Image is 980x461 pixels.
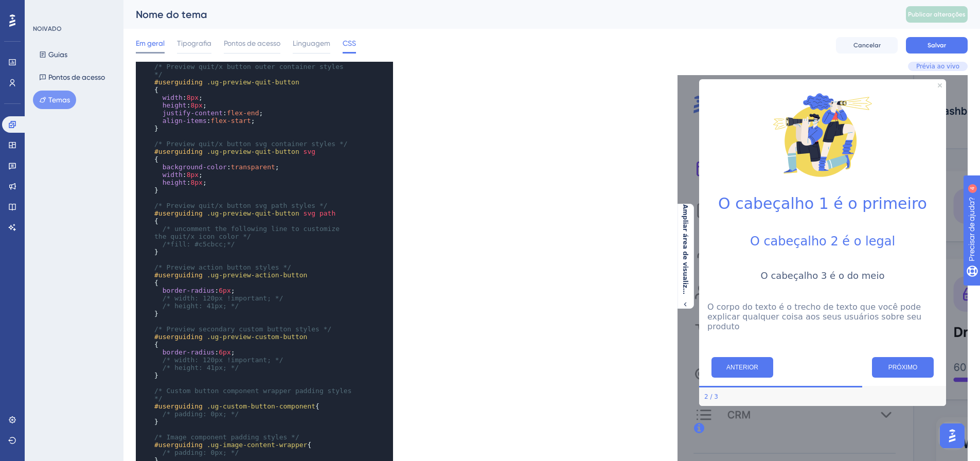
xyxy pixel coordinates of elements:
font: Em geral [136,39,165,47]
span: /* Preview secondary custom button styles */ [154,325,331,333]
span: #userguiding [154,402,203,410]
span: #userguiding [154,333,203,341]
span: .ug-preview-quit-button [207,148,299,155]
span: 8px [187,94,199,101]
span: border-radius [163,287,215,294]
span: { [154,86,158,94]
font: Publicar alterações [908,11,966,18]
span: /* Custom button component wrapper padding styles */ [154,387,355,402]
font: 2 / 3 [27,318,41,325]
span: background-color [163,163,227,171]
span: #userguiding [154,209,203,217]
iframe: Iniciador do Assistente de IA do UserGuiding [937,420,968,451]
span: { [154,279,158,287]
font: O cabeçalho 1 é o primeiro [41,119,250,137]
div: Rodapé [22,312,269,331]
span: : ; [154,163,279,171]
span: { [154,441,311,449]
span: /* Preview action button styles */ [154,263,291,271]
span: /* height: 41px; */ [163,302,239,310]
span: path [319,209,335,217]
font: Temas [48,96,70,104]
span: /* Preview quit/x button svg container styles */ [154,140,348,148]
span: /*fill: #c5cbcc;*/ [163,240,235,248]
span: /* padding: 0px; */ [163,449,239,456]
font: ANTERIOR [49,289,81,296]
span: #userguiding [154,441,203,449]
font: Pontos de acesso [48,73,105,81]
span: /* height: 41px; */ [163,364,239,371]
span: } [154,125,158,132]
span: } [154,248,158,256]
span: : ; [154,101,207,109]
span: .ug-preview-quit-button [207,78,299,86]
span: height [163,179,187,186]
span: /* Image component padding styles */ [154,433,299,441]
span: } [154,186,158,194]
span: 8px [187,171,199,179]
span: 8px [190,101,202,109]
span: .ug-custom-button-component [207,402,315,410]
span: } [154,371,158,379]
span: /* Preview quit/x button svg path styles */ [154,202,328,209]
span: transparent [231,163,275,171]
font: Precisar de ajuda? [24,5,88,12]
span: .ug-image-content-wrapper [207,441,308,449]
span: /* padding: 0px; */ [163,410,239,418]
span: .ug-preview-custom-button [207,333,308,341]
button: Ampliar área de visualização [677,204,693,308]
div: 4 [96,5,99,13]
span: : ; [154,179,207,186]
button: Temas [33,91,76,109]
span: } [154,310,158,317]
span: /* width: 120px !important; */ [163,294,283,302]
font: PRÓXIMO [211,289,240,296]
span: flex-end [227,109,259,117]
font: Nome do tema [136,8,207,21]
span: : ; [154,171,203,179]
font: Pontos de acesso [224,39,280,47]
span: : ; [154,117,255,125]
button: Próximo [194,282,256,303]
span: align-items [163,117,207,125]
button: Pontos de acesso [33,68,111,86]
span: { [154,155,158,163]
font: Prévia ao vivo [916,63,959,70]
font: Cancelar [853,42,881,49]
span: { [154,341,158,348]
font: CSS [343,39,356,47]
span: : ; [154,287,235,294]
span: svg [304,148,315,155]
font: O cabeçalho 2 é o legal [73,159,218,173]
img: Mídia Modal [94,8,197,111]
span: : ; [154,109,263,117]
font: O cabeçalho 3 é o do meio [83,195,207,206]
span: 6px [219,287,230,294]
font: Tipografia [177,39,211,47]
font: O corpo do texto é o trecho de texto que você pode explicar qualquer coisa aos seus usuários sobr... [30,227,246,256]
span: /* Preview quit/x button outer container styles */ [154,63,348,78]
span: #userguiding [154,271,203,279]
font: Linguagem [293,39,330,47]
button: Salvar [906,37,968,54]
div: Passo 2 de 3 [27,317,41,326]
font: Guias [48,50,67,59]
span: #userguiding [154,148,203,155]
span: #userguiding [154,78,203,86]
span: flex-start [211,117,251,125]
span: : ; [154,348,235,356]
span: 8px [190,179,202,186]
span: { [154,217,158,225]
span: /* width: 120px !important; */ [163,356,283,364]
span: .ug-preview-action-button [207,271,308,279]
span: { [154,402,319,410]
button: Publicar alterações [906,6,968,23]
span: } [154,418,158,425]
span: : ; [154,94,203,101]
span: width [163,94,183,101]
button: Anterior [34,282,96,303]
span: /* uncomment the following line to customize the quit/x icon color */ [154,225,344,240]
span: width [163,171,183,179]
font: NOIVADO [33,25,62,32]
